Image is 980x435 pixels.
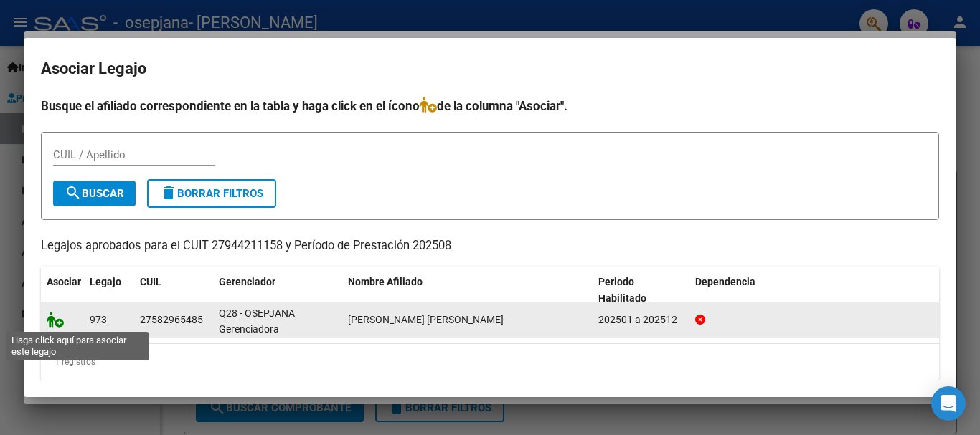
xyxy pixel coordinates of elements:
[160,184,177,201] mat-icon: delete
[348,314,504,325] span: ZELAYA VALENTINA FRANCHESCA
[598,312,684,328] div: 202501 a 202512
[90,314,107,325] span: 973
[147,179,276,208] button: Borrar Filtros
[47,276,81,287] span: Asociar
[41,344,939,380] div: 1 registros
[695,276,755,287] span: Dependencia
[41,267,84,314] datatable-header-cell: Asociar
[41,237,939,255] p: Legajos aprobados para el CUIT 27944211158 y Período de Prestación 202508
[219,307,295,335] span: Q28 - OSEPJANA Gerenciadora
[65,184,82,201] mat-icon: search
[342,267,593,314] datatable-header-cell: Nombre Afiliado
[160,187,263,200] span: Borrar Filtros
[41,97,939,115] h4: Busque el afiliado correspondiente en la tabla y haga click en el ícono de la columna "Asociar".
[348,276,423,287] span: Nombre Afiliado
[213,267,342,314] datatable-header-cell: Gerenciador
[931,386,966,421] div: Open Intercom Messenger
[598,276,646,304] span: Periodo Habilitado
[689,267,940,314] datatable-header-cell: Dependencia
[140,276,161,287] span: CUIL
[65,187,124,200] span: Buscar
[84,267,134,314] datatable-header-cell: Legajo
[140,312,203,328] div: 27582965485
[90,276,121,287] span: Legajo
[219,276,275,287] span: Gerenciador
[593,267,689,314] datatable-header-cell: Periodo Habilitado
[134,267,213,314] datatable-header-cell: CUIL
[53,181,136,206] button: Buscar
[41,55,939,82] h2: Asociar Legajo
